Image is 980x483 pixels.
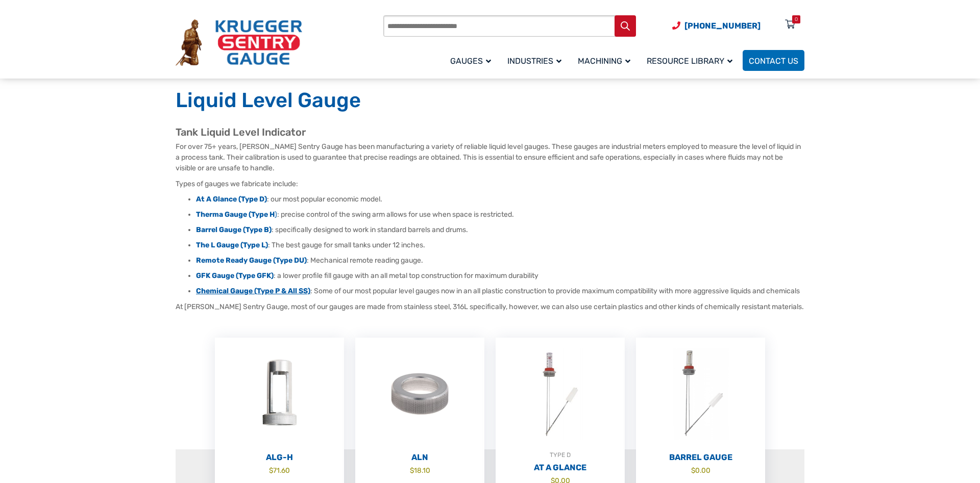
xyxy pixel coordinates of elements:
[684,21,761,31] span: [PHONE_NUMBER]
[196,210,275,219] strong: Therma Gauge (Type H
[496,450,625,460] div: TYPE D
[507,56,561,66] span: Industries
[176,19,302,66] img: Krueger Sentry Gauge
[196,210,804,220] li: : precise control of the swing arm allows for use when space is restricted.
[269,466,273,474] span: $
[355,452,484,463] h2: ALN
[215,452,344,463] h2: ALG-H
[691,466,710,474] bdi: 0.00
[672,19,761,32] a: Phone Number (920) 434-8860
[196,286,804,296] li: : Some of our most popular level gauges now in an all plastic construction to provide maximum com...
[496,338,625,450] img: At A Glance
[176,141,804,173] p: For over 75+ years, [PERSON_NAME] Sentry Gauge has been manufacturing a variety of reliable liqui...
[215,338,344,450] img: ALG-OF
[572,48,641,72] a: Machining
[176,88,804,113] h1: Liquid Level Gauge
[641,48,743,72] a: Resource Library
[636,452,765,463] h2: Barrel Gauge
[176,126,804,139] h2: Tank Liquid Level Indicator
[749,56,798,66] span: Contact Us
[647,56,732,66] span: Resource Library
[196,287,310,295] a: Chemical Gauge (Type P & All SS)
[691,466,695,474] span: $
[196,210,277,219] a: Therma Gauge (Type H)
[450,56,491,66] span: Gauges
[196,256,804,266] li: : Mechanical remote reading gauge.
[196,241,268,249] a: The L Gauge (Type L)
[578,56,630,66] span: Machining
[196,195,267,204] a: At A Glance (Type D)
[795,15,798,23] div: 0
[410,466,414,474] span: $
[501,48,572,72] a: Industries
[355,338,484,450] img: ALN
[196,271,804,281] li: : a lower profile fill gauge with an all metal top construction for maximum durability
[444,48,501,72] a: Gauges
[196,225,804,235] li: : specifically designed to work in standard barrels and drums.
[410,466,430,474] bdi: 18.10
[269,466,290,474] bdi: 71.60
[196,194,804,205] li: : our most popular economic model.
[196,240,804,250] li: : The best gauge for small tanks under 12 inches.
[196,256,307,265] a: Remote Ready Gauge (Type DU)
[176,179,804,189] p: Types of gauges we fabricate include:
[496,463,625,473] h2: At A Glance
[196,225,272,234] a: Barrel Gauge (Type B)
[743,50,804,71] a: Contact Us
[636,338,765,450] img: Barrel Gauge
[176,301,804,312] p: At [PERSON_NAME] Sentry Gauge, most of our gauges are made from stainless steel, 316L specificall...
[196,271,274,280] a: GFK Gauge (Type GFK)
